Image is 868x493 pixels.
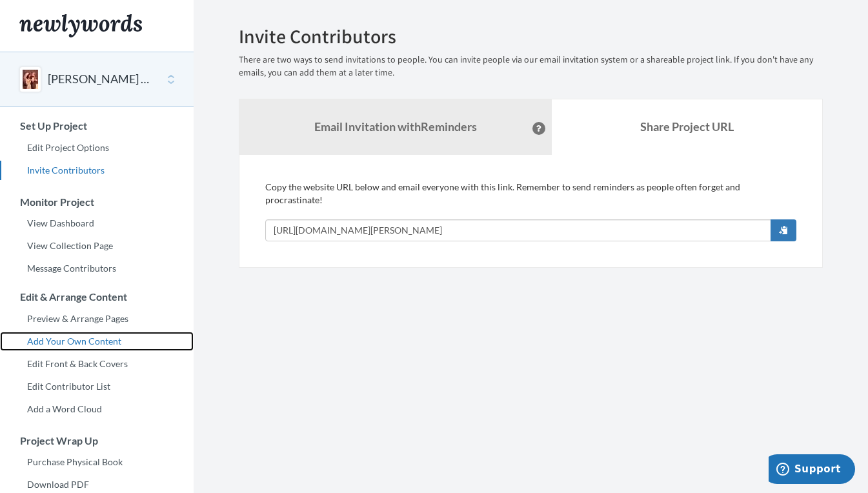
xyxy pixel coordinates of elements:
iframe: Opens a widget where you can chat to one of our agents [769,454,855,487]
h2: Invite Contributors [239,26,823,47]
h3: Edit & Arrange Content [1,291,194,303]
b: Share Project URL [640,119,734,134]
h3: Monitor Project [1,196,194,208]
img: Newlywords logo [19,14,142,37]
strong: Email Invitation with Reminders [314,119,477,134]
p: There are two ways to send invitations to people. You can invite people via our email invitation ... [239,54,823,79]
button: [PERSON_NAME] and [PERSON_NAME]'s 50th Wedding Anniversary [48,71,152,88]
h3: Set Up Project [1,120,194,132]
h3: Project Wrap Up [1,435,194,447]
div: Copy the website URL below and email everyone with this link. Remember to send reminders as peopl... [265,181,796,241]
